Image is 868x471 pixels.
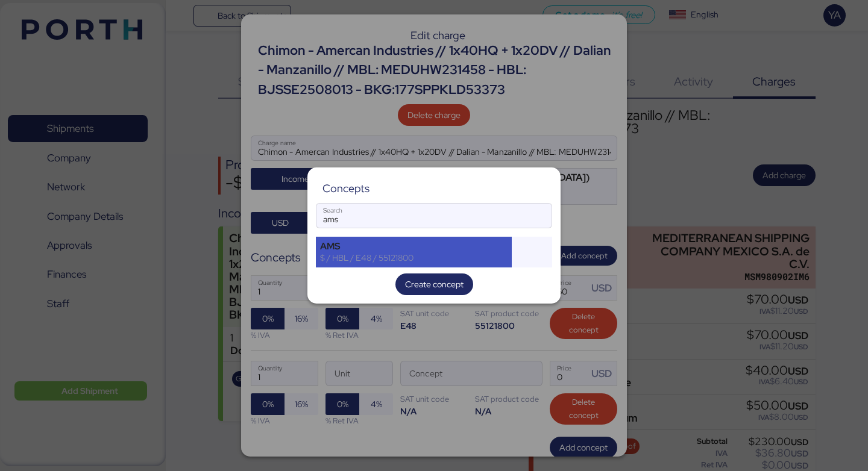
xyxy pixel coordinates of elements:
div: AMS [320,241,508,252]
span: Create concept [405,277,464,292]
button: Create concept [395,273,473,295]
div: Concepts [322,183,370,194]
input: Search [316,204,552,228]
div: $ / HBL / E48 / 55121800 [320,252,508,263]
